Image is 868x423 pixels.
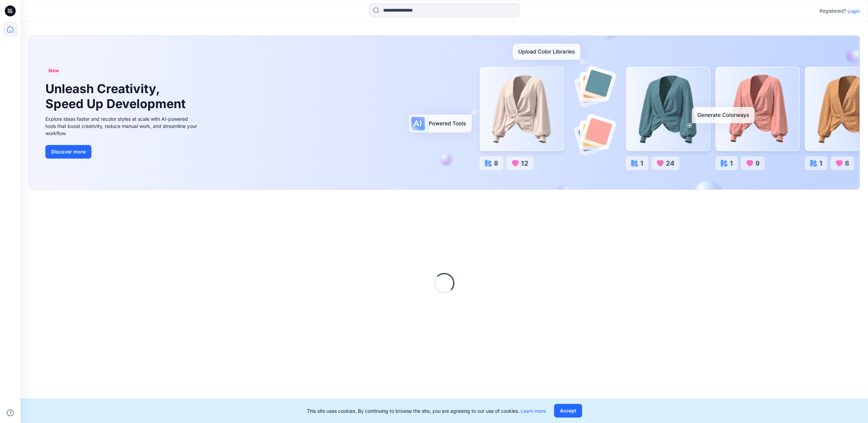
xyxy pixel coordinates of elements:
[848,8,860,15] p: Login
[45,115,199,137] div: Explore ideas faster and recolor styles at scale with AI-powered tools that boost creativity, red...
[45,145,199,159] a: Discover more
[45,82,189,111] h1: Unleash Creativity, Speed Up Development
[820,7,846,15] p: Registered?
[48,67,59,75] span: New
[554,404,582,418] button: Accept
[45,145,91,159] button: Discover more
[307,407,546,414] p: This site uses cookies. By continuing to browse the site, you are agreeing to our use of cookies.
[521,408,546,414] a: Learn more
